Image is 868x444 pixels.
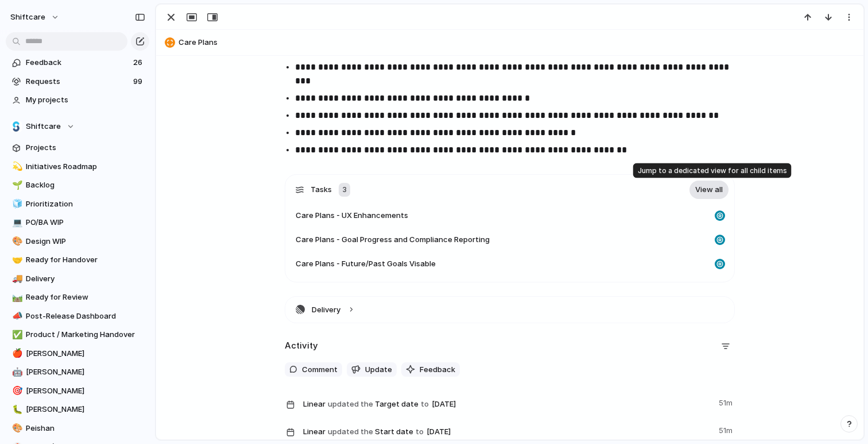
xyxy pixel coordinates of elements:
[424,425,454,439] span: [DATE]
[10,236,22,247] button: 🎨
[311,184,332,196] span: Tasks
[6,158,149,175] a: 💫Initiatives Roadmap
[5,8,65,26] button: shiftcare
[296,234,490,246] span: Care Plans - Goal Progress and Compliance Reporting
[303,395,712,412] span: Target date
[12,309,20,323] div: 📣
[420,364,455,376] span: Feedback
[429,397,459,411] span: [DATE]
[26,94,145,106] span: My projects
[6,177,149,194] div: 🌱Backlog
[6,54,149,71] a: Feedback26
[6,73,149,90] a: Requests99
[10,198,22,210] button: 🧊
[10,311,22,322] button: 📣
[12,366,20,379] div: 🤖
[6,139,149,156] a: Projects
[6,308,149,325] a: 📣Post-Release Dashboard
[10,385,22,397] button: 🎯
[12,235,20,248] div: 🎨
[6,91,149,109] a: My projects
[12,384,20,397] div: 🎯
[6,233,149,250] a: 🎨Design WIP
[10,217,22,228] button: 💻
[26,329,145,340] span: Product / Marketing Handover
[6,196,149,213] a: 🧊Prioritization
[26,217,145,228] span: PO/BA WIP
[303,423,712,440] span: Start date
[416,426,424,438] span: to
[339,183,350,197] div: 3
[26,366,145,378] span: [PERSON_NAME]
[26,76,130,87] span: Requests
[10,366,22,378] button: 🤖
[26,254,145,266] span: Ready for Handover
[10,179,22,191] button: 🌱
[285,362,342,377] button: Comment
[26,311,145,322] span: Post-Release Dashboard
[10,12,45,23] span: shiftcare
[12,272,20,285] div: 🚚
[26,292,145,303] span: Ready for Review
[10,404,22,415] button: 🐛
[6,326,149,343] a: ✅Product / Marketing Handover
[6,118,149,135] button: Shiftcare
[6,270,149,288] a: 🚚Delivery
[10,348,22,359] button: 🍎
[26,57,130,68] span: Feedback
[719,395,735,409] span: 51m
[10,423,22,434] button: 🎨
[6,251,149,269] a: 🤝Ready for Handover
[26,198,145,210] span: Prioritization
[179,37,858,48] span: Care Plans
[26,404,145,415] span: [PERSON_NAME]
[6,401,149,418] a: 🐛[PERSON_NAME]
[633,163,792,178] div: Jump to a dedicated view for all child items
[26,385,145,397] span: [PERSON_NAME]
[10,254,22,266] button: 🤝
[26,423,145,434] span: Peishan
[10,161,22,173] button: 💫
[26,236,145,247] span: Design WIP
[296,258,436,270] span: Care Plans - Future/Past Goals Visable
[6,420,149,437] a: 🎨Peishan
[26,142,145,154] span: Projects
[10,273,22,285] button: 🚚
[6,382,149,400] a: 🎯[PERSON_NAME]
[26,121,61,132] span: Shiftcare
[719,423,735,437] span: 51m
[6,214,149,231] a: 💻PO/BA WIP
[133,57,145,68] span: 26
[689,181,728,199] a: View all
[10,292,22,303] button: 🛤️
[12,328,20,342] div: ✅
[328,399,373,410] span: updated the
[296,210,408,221] span: Care Plans - UX Enhancements
[133,76,145,87] span: 99
[302,364,338,376] span: Comment
[26,273,145,285] span: Delivery
[12,291,20,304] div: 🛤️
[347,362,397,377] button: Update
[285,297,734,323] button: Delivery
[12,422,20,435] div: 🎨
[12,254,20,267] div: 🤝
[6,363,149,381] a: 🤖[PERSON_NAME]
[26,348,145,359] span: [PERSON_NAME]
[421,399,429,410] span: to
[6,345,149,362] a: 🍎[PERSON_NAME]
[12,197,20,210] div: 🧊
